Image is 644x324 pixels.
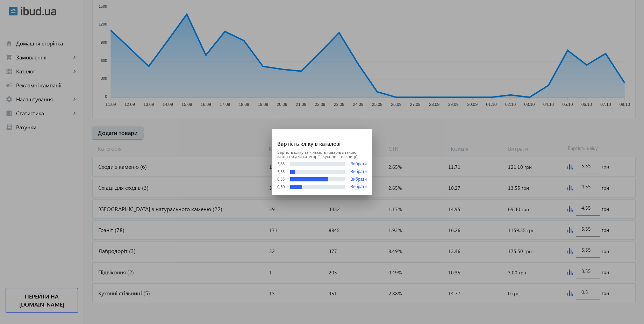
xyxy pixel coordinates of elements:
button: Вибрати [350,170,367,174]
button: Вибрати [350,185,367,189]
button: Вибрати [350,177,367,182]
div: 0,50 [277,185,285,189]
button: Вибрати [350,161,367,167]
h1: Вартість кліку в каталозі [272,129,372,150]
div: 0,55 [277,177,285,181]
div: 5,65 [277,162,285,166]
p: Вартість кліку та кількість товарів з такою вартістю для категорії "Кухонні стільниці" [277,150,367,159]
div: 5,55 [277,170,285,174]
